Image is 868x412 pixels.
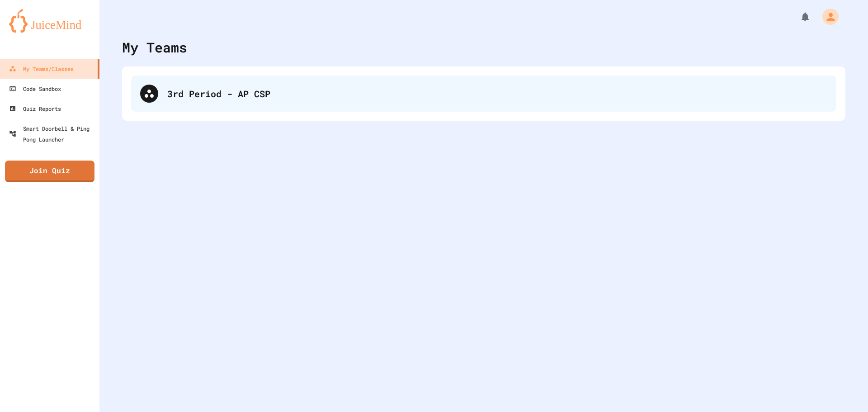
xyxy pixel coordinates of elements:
div: Code Sandbox [9,83,61,94]
div: Quiz Reports [9,103,61,114]
div: Smart Doorbell & Ping Pong Launcher [9,123,96,145]
div: My Teams [122,37,187,57]
div: 3rd Period - AP CSP [167,87,827,100]
div: My Notifications [783,9,813,24]
div: My Account [813,6,841,27]
a: Join Quiz [5,161,94,182]
div: My Teams/Classes [9,63,74,74]
div: 3rd Period - AP CSP [131,76,836,112]
img: logo-orange.svg [9,9,90,33]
